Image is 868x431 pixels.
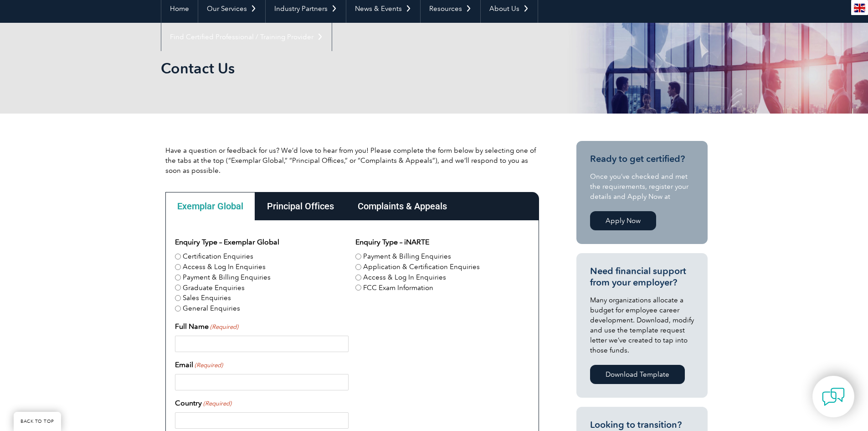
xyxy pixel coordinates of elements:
[590,171,694,202] p: Once you’ve checked and met the requirements, register your details and Apply Now at
[590,365,685,384] a: Download Template
[363,251,451,262] label: Payment & Billing Enquiries
[209,322,238,332] span: (Required)
[175,237,279,248] legend: Enquiry Type – Exemplar Global
[355,237,429,248] legend: Enquiry Type – iNARTE
[346,192,459,220] div: Complaints & Appeals
[175,321,238,332] label: Full Name
[161,59,511,77] h1: Contact Us
[165,192,255,220] div: Exemplar Global
[590,153,694,165] h3: Ready to get certified?
[590,211,656,230] a: Apply Now
[822,385,845,408] img: contact-chat.png
[183,272,271,283] label: Payment & Billing Enquiries
[854,4,865,12] img: en
[14,412,61,431] a: BACK TO TOP
[590,419,694,431] h3: Looking to transition?
[363,283,433,293] label: FCC Exam Information
[183,293,231,303] label: Sales Enquiries
[202,399,231,408] span: (Required)
[590,295,694,355] p: Many organizations allocate a budget for employee career development. Download, modify and use th...
[183,262,266,272] label: Access & Log In Enquiries
[363,262,480,272] label: Application & Certification Enquiries
[183,251,253,262] label: Certification Enquiries
[165,145,539,176] p: Have a question or feedback for us? We’d love to hear from you! Please complete the form below by...
[175,398,231,409] label: Country
[161,23,332,51] a: Find Certified Professional / Training Provider
[183,303,240,314] label: General Enquiries
[363,272,446,283] label: Access & Log In Enquiries
[194,361,223,370] span: (Required)
[183,283,245,293] label: Graduate Enquiries
[255,192,346,220] div: Principal Offices
[590,265,694,288] h3: Need financial support from your employer?
[175,359,223,370] label: Email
